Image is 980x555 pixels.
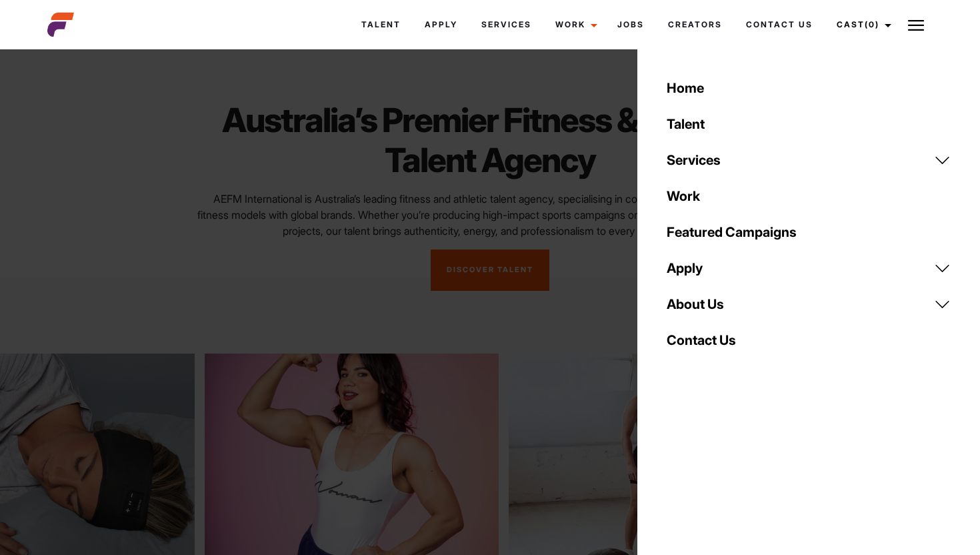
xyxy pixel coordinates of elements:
[908,17,924,33] img: Burger icon
[413,7,469,43] a: Apply
[197,100,783,180] h1: Australia’s Premier Fitness & Athletic Talent Agency
[469,7,543,43] a: Services
[656,7,734,43] a: Creators
[734,7,825,43] a: Contact Us
[659,70,959,106] a: Home
[431,249,549,291] a: Discover Talent
[659,322,959,358] a: Contact Us
[659,142,959,178] a: Services
[197,191,783,239] p: AEFM International is Australia’s leading fitness and athletic talent agency, specialising in con...
[349,7,413,43] a: Talent
[659,214,959,250] a: Featured Campaigns
[659,106,959,142] a: Talent
[825,7,899,43] a: Cast(0)
[659,250,959,286] a: Apply
[47,11,74,38] img: cropped-aefm-brand-fav-22-square.png
[659,178,959,214] a: Work
[659,286,959,322] a: About Us
[865,19,879,29] span: (0)
[543,7,605,43] a: Work
[605,7,656,43] a: Jobs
